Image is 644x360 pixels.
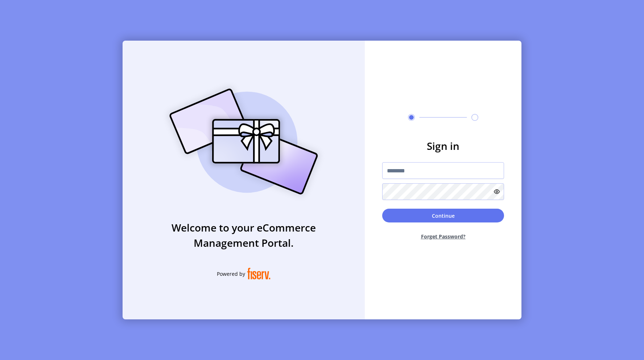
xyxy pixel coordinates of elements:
[382,209,504,222] button: Continue
[382,138,504,154] h3: Sign in
[217,270,245,278] span: Powered by
[123,220,365,250] h3: Welcome to your eCommerce Management Portal.
[382,227,504,246] button: Forget Password?
[158,81,329,202] img: card_Illustration.svg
